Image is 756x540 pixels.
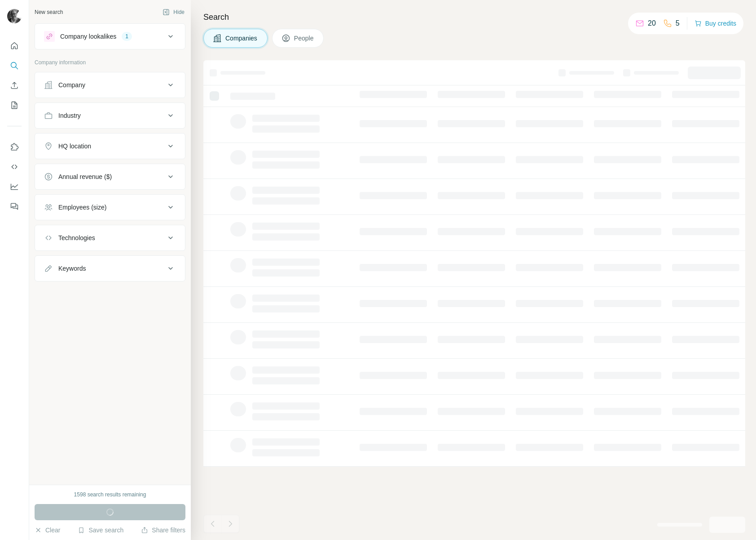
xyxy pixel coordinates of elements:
[35,8,63,16] div: New search
[58,80,85,89] div: Company
[7,97,22,113] button: My lists
[58,233,95,242] div: Technologies
[7,58,22,74] button: Search
[58,111,81,120] div: Industry
[35,105,185,126] button: Industry
[35,258,185,279] button: Keywords
[156,5,191,19] button: Hide
[35,135,185,157] button: HQ location
[35,74,185,96] button: Company
[58,203,106,212] div: Employees (size)
[35,58,185,67] p: Company information
[203,11,745,23] h4: Search
[60,32,116,41] div: Company lookalikes
[35,196,185,218] button: Employees (size)
[648,18,656,29] p: 20
[7,139,22,155] button: Use Surfe on LinkedIn
[7,179,22,195] button: Dashboard
[58,172,112,181] div: Annual revenue ($)
[7,198,22,214] button: Feedback
[78,526,123,535] button: Save search
[35,166,185,187] button: Annual revenue ($)
[294,34,315,43] span: People
[58,264,86,273] div: Keywords
[74,491,146,499] div: 1598 search results remaining
[676,18,680,29] p: 5
[58,142,91,151] div: HQ location
[35,227,185,249] button: Technologies
[7,9,22,23] img: Avatar
[141,526,185,535] button: Share filters
[7,159,22,175] button: Use Surfe API
[122,32,132,40] div: 1
[7,38,22,54] button: Quick start
[694,17,736,30] button: Buy credits
[225,34,258,43] span: Companies
[7,77,22,94] button: Enrich CSV
[35,526,60,535] button: Clear
[35,26,185,47] button: Company lookalikes1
